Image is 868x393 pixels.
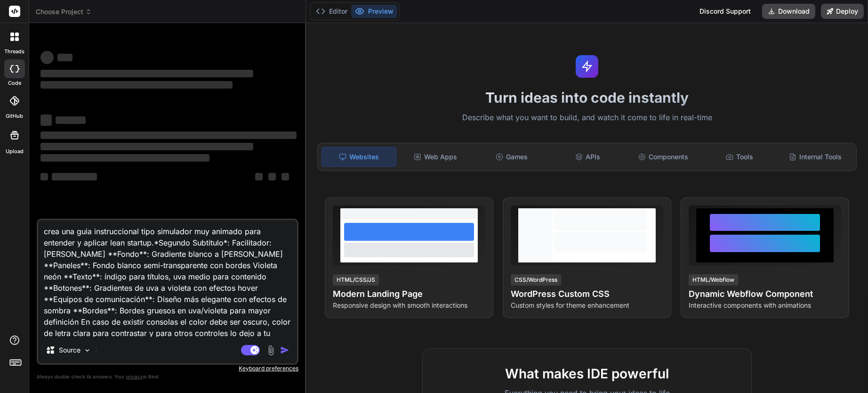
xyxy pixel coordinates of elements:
[511,301,663,310] p: Custom styles for theme enhancement
[689,287,841,301] h4: Dynamic Webflow Component
[40,70,253,77] span: ‌
[37,372,298,381] p: Always double-check its answers. Your in Bind
[59,345,80,355] p: Source
[56,116,86,124] span: ‌
[333,274,379,286] div: HTML/CSS/JS
[281,173,289,180] span: ‌
[333,301,485,310] p: Responsive design with smooth interactions
[627,147,700,167] div: Components
[4,48,24,56] label: threads
[779,147,852,167] div: Internal Tools
[550,147,624,167] div: APIs
[52,173,97,180] span: ‌
[312,112,862,124] p: Describe what you want to build, and watch it come to life in real-time
[40,51,54,64] span: ‌
[689,274,738,286] div: HTML/Webflow
[265,345,276,356] img: attachment
[40,131,297,139] span: ‌
[821,4,864,19] button: Deploy
[8,79,21,87] label: code
[321,147,396,167] div: Websites
[312,5,351,18] button: Editor
[255,173,263,180] span: ‌
[40,143,253,150] span: ‌
[126,374,143,379] span: privacy
[40,115,52,126] span: ‌
[40,81,233,89] span: ‌
[6,112,23,120] label: GitHub
[474,147,548,167] div: Games
[57,54,72,61] span: ‌
[333,287,485,301] h4: Modern Landing Page
[36,7,92,16] span: Choose Project
[312,89,862,106] h1: Turn ideas into code instantly
[762,4,815,19] button: Download
[511,287,663,301] h4: WordPress Custom CSS
[351,5,397,18] button: Preview
[511,274,561,286] div: CSS/WordPress
[6,147,24,156] label: Upload
[694,4,756,19] div: Discord Support
[702,147,776,167] div: Tools
[268,173,276,180] span: ‌
[38,220,297,337] textarea: crea una guia instruccional tipo simulador muy animado para entender y aplicar lean startup.*Segu...
[83,346,91,354] img: Pick Models
[37,365,298,372] p: Keyboard preferences
[689,301,841,310] p: Interactive components with animations
[398,147,472,167] div: Web Apps
[280,345,289,355] img: icon
[438,364,736,384] h2: What makes IDE powerful
[40,173,48,180] span: ‌
[40,154,209,162] span: ‌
